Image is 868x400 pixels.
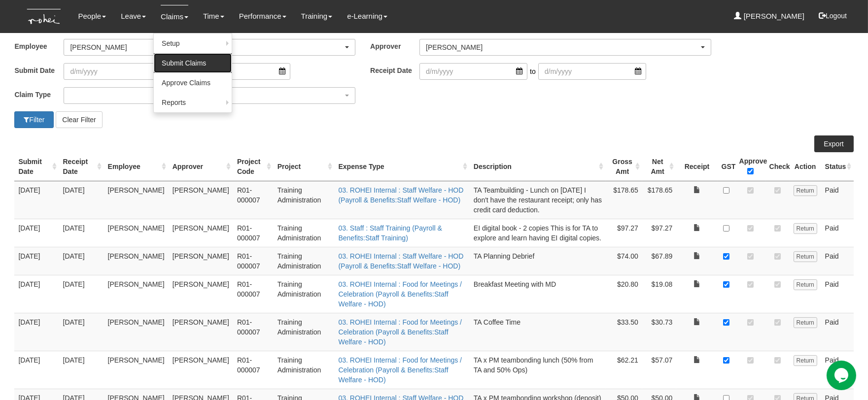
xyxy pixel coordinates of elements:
[794,251,817,262] input: Return
[233,219,274,247] td: R01-000007
[59,351,104,389] td: [DATE]
[642,219,677,247] td: $97.27
[676,152,717,181] th: Receipt
[104,181,169,219] td: [PERSON_NAME]
[154,53,232,73] a: Submit Claims
[821,275,854,313] td: Paid
[233,313,274,351] td: R01-000007
[821,247,854,275] td: Paid
[734,5,805,28] a: [PERSON_NAME]
[814,135,854,152] a: Export
[161,5,188,28] a: Claims
[203,5,224,28] a: Time
[765,152,790,181] th: Check
[169,181,233,219] td: [PERSON_NAME]
[14,275,59,313] td: [DATE]
[794,317,817,328] input: Return
[59,275,104,313] td: [DATE]
[104,275,169,313] td: [PERSON_NAME]
[301,5,333,28] a: Training
[339,186,464,204] a: 03. ROHEI Internal : Staff Welfare - HOD (Payroll & Benefits:Staff Welfare - HOD)
[339,318,462,346] a: 03. ROHEI Internal : Food for Meetings / Celebration (Payroll & Benefits:Staff Welfare - HOD)
[274,351,335,389] td: Training Administration
[794,223,817,234] input: Return
[14,87,64,101] label: Claim Type
[56,111,102,128] button: Clear Filter
[14,219,59,247] td: [DATE]
[606,152,642,181] th: Gross Amt : activate to sort column ascending
[274,181,335,219] td: Training Administration
[59,247,104,275] td: [DATE]
[274,313,335,351] td: Training Administration
[233,152,274,181] th: Project Code : activate to sort column ascending
[419,39,711,56] button: [PERSON_NAME]
[470,247,606,275] td: TA Planning Debrief
[154,33,232,53] a: Setup
[470,275,606,313] td: Breakfast Meeting with MD
[154,73,232,93] a: Approve Claims
[794,279,817,290] input: Return
[790,152,821,181] th: Action
[59,219,104,247] td: [DATE]
[821,219,854,247] td: Paid
[339,224,442,242] a: 03. Staff : Staff Training (Payroll & Benefits:Staff Training)
[169,152,233,181] th: Approver : activate to sort column ascending
[14,351,59,389] td: [DATE]
[169,275,233,313] td: [PERSON_NAME]
[233,351,274,389] td: R01-000007
[606,275,642,313] td: $20.80
[470,152,606,181] th: Description : activate to sort column ascending
[169,313,233,351] td: [PERSON_NAME]
[14,313,59,351] td: [DATE]
[154,93,232,112] a: Reports
[642,275,677,313] td: $19.08
[104,219,169,247] td: [PERSON_NAME]
[274,219,335,247] td: Training Administration
[827,361,858,390] iframe: chat widget
[233,181,274,219] td: R01-000007
[606,351,642,389] td: $62.21
[239,5,286,28] a: Performance
[233,275,274,313] td: R01-000007
[735,152,765,181] th: Approve
[470,219,606,247] td: EI digital book - 2 copies This is for TA to explore and learn having EI digital copies.
[642,152,677,181] th: Net Amt : activate to sort column ascending
[59,152,104,181] th: Receipt Date : activate to sort column ascending
[169,247,233,275] td: [PERSON_NAME]
[794,185,817,196] input: Return
[182,63,290,80] input: d/m/yyyy
[606,181,642,219] td: $178.65
[347,5,387,28] a: e-Learning
[821,351,854,389] td: Paid
[104,247,169,275] td: [PERSON_NAME]
[606,219,642,247] td: $97.27
[821,181,854,219] td: Paid
[339,356,462,384] a: 03. ROHEI Internal : Food for Meetings / Celebration (Payroll & Benefits:Staff Welfare - HOD)
[169,351,233,389] td: [PERSON_NAME]
[59,313,104,351] td: [DATE]
[470,181,606,219] td: TA Teambuilding - Lunch on [DATE] I don't have the restaurant receipt; only has credit card deduc...
[274,247,335,275] td: Training Administration
[718,152,735,181] th: GST
[538,63,646,80] input: d/m/yyyy
[470,351,606,389] td: TA x PM teambonding lunch (50% from TA and 50% Ops)
[70,42,343,52] div: [PERSON_NAME]
[64,39,355,56] button: [PERSON_NAME]
[274,152,335,181] th: Project : activate to sort column ascending
[64,63,172,80] input: d/m/yyyy
[606,247,642,275] td: $74.00
[335,152,470,181] th: Expense Type : activate to sort column ascending
[821,152,854,181] th: Status : activate to sort column ascending
[642,181,677,219] td: $178.65
[606,313,642,351] td: $33.50
[419,63,527,80] input: d/m/yyyy
[14,247,59,275] td: [DATE]
[339,280,462,308] a: 03. ROHEI Internal : Food for Meetings / Celebration (Payroll & Benefits:Staff Welfare - HOD)
[14,39,64,53] label: Employee
[527,63,538,80] span: to
[104,152,169,181] th: Employee : activate to sort column ascending
[59,181,104,219] td: [DATE]
[821,313,854,351] td: Paid
[14,63,64,77] label: Submit Date
[14,181,59,219] td: [DATE]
